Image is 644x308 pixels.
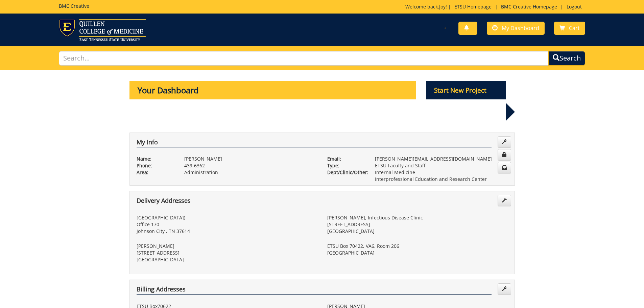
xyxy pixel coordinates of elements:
[327,156,365,162] p: Email:
[137,169,174,176] p: Area:
[375,156,508,162] p: [PERSON_NAME][EMAIL_ADDRESS][DOMAIN_NAME]
[184,169,317,176] p: Administration
[137,243,317,250] p: [PERSON_NAME]
[327,243,508,250] p: ETSU Box 70422, VA6, Room 206
[426,81,506,99] p: Start New Project
[498,149,511,161] a: Change Password
[137,214,317,221] p: [GEOGRAPHIC_DATA])
[137,156,174,162] p: Name:
[59,3,89,8] h5: BMC Creative
[327,228,508,235] p: [GEOGRAPHIC_DATA]
[426,88,506,94] a: Start New Project
[327,162,365,169] p: Type:
[375,162,508,169] p: ETSU Faculty and Staff
[375,176,508,183] p: Interprofessional Education and Research Center
[569,24,580,32] span: Cart
[498,3,560,10] a: BMC Creative Homepage
[327,214,508,221] p: [PERSON_NAME], Infectious Disease Clinic
[184,156,317,162] p: [PERSON_NAME]
[137,162,174,169] p: Phone:
[327,221,508,228] p: [STREET_ADDRESS]
[137,197,492,206] h4: Delivery Addresses
[487,22,545,35] a: My Dashboard
[548,51,585,66] button: Search
[327,169,365,176] p: Dept/Clinic/Other:
[137,256,317,263] p: [GEOGRAPHIC_DATA]
[439,3,446,10] a: Joy
[405,3,585,10] p: Welcome back, ! | | |
[59,19,146,41] img: ETSU logo
[137,286,492,295] h4: Billing Addresses
[375,169,508,176] p: Internal Medicine
[137,221,317,228] p: Office 170
[129,81,416,99] p: Your Dashboard
[563,3,585,10] a: Logout
[184,162,317,169] p: 439-6362
[137,139,492,148] h4: My Info
[498,195,511,206] a: Edit Addresses
[498,283,511,295] a: Edit Addresses
[137,250,317,256] p: [STREET_ADDRESS]
[59,51,549,66] input: Search...
[554,22,585,35] a: Cart
[451,3,495,10] a: ETSU Homepage
[137,228,317,235] p: Johnson CIty , TN 37614
[498,136,511,148] a: Edit Info
[327,250,508,256] p: [GEOGRAPHIC_DATA]
[498,162,511,173] a: Change Communication Preferences
[502,24,539,32] span: My Dashboard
